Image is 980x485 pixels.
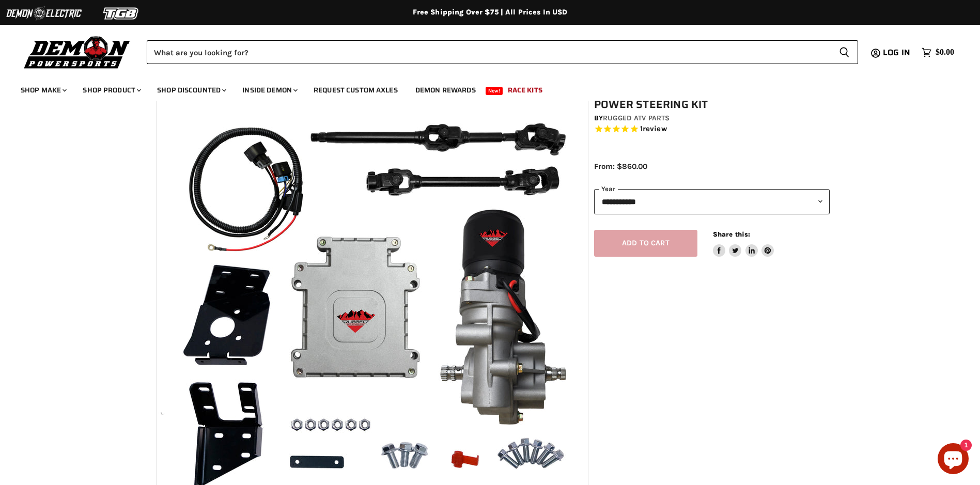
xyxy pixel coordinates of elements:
[603,114,670,122] a: Rugged ATV Parts
[77,8,904,17] div: Free Shipping Over $75 | All Prices In USD
[594,113,830,124] div: by
[878,48,916,57] a: Log in
[83,4,160,23] img: TGB Logo 2
[149,80,232,101] a: Shop Discounted
[13,80,73,101] a: Shop Make
[486,87,503,95] span: New!
[5,4,83,23] img: Demon Electric Logo 2
[21,34,134,70] img: Demon Powersports
[408,80,484,101] a: Demon Rewards
[75,80,147,101] a: Shop Product
[500,80,550,101] a: Race Kits
[916,45,959,60] a: $0.00
[235,80,304,101] a: Inside Demon
[594,189,830,214] select: year
[306,80,406,101] a: Request Custom Axles
[13,75,952,101] ul: Main menu
[713,230,774,257] aside: Share this:
[713,230,750,238] span: Share this:
[936,48,954,57] span: $0.00
[594,85,830,111] h1: Polaris RZR Turbo Rugged Electric Power Steering Kit
[640,124,667,134] span: 1 reviews
[643,124,667,134] span: review
[935,443,972,477] inbox-online-store-chat: Shopify online store chat
[883,46,910,59] span: Log in
[594,124,830,135] span: Rated 5.0 out of 5 stars 1 reviews
[594,162,647,171] span: From: $860.00
[147,40,858,64] form: Product
[831,40,858,64] button: Search
[147,40,831,64] input: Search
